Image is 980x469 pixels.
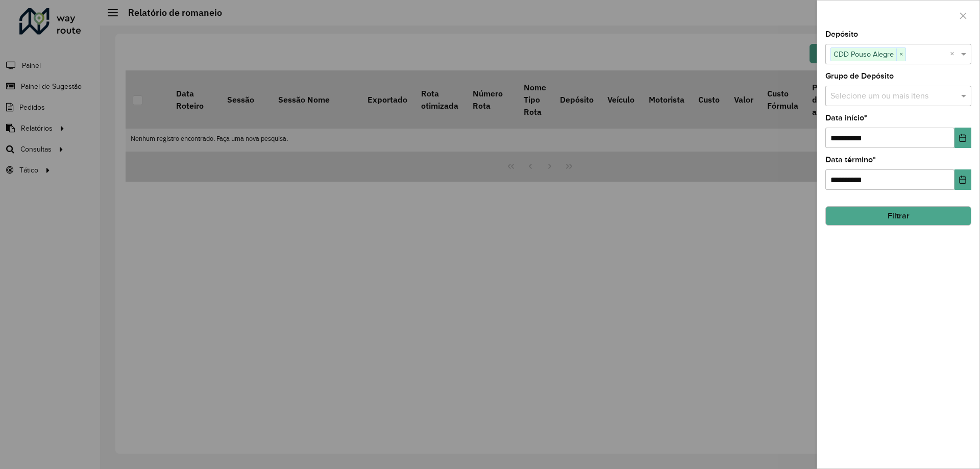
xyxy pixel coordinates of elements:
label: Depósito [825,28,858,40]
button: Choose Date [954,128,971,148]
label: Data início [825,112,867,124]
span: × [896,48,905,61]
span: CDD Pouso Alegre [831,48,896,60]
label: Grupo de Depósito [825,70,894,82]
button: Choose Date [954,169,971,190]
button: Filtrar [825,206,971,226]
label: Data término [825,154,876,166]
span: Clear all [950,48,959,60]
